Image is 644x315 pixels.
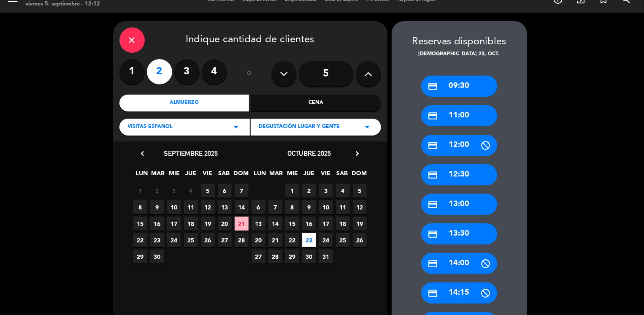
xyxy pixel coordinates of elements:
[133,233,147,247] span: 22
[285,250,299,263] span: 29
[119,59,145,84] label: 1
[421,194,497,215] div: 13:00
[268,217,282,231] span: 14
[353,184,367,198] span: 5
[302,217,316,231] span: 16
[319,184,333,198] span: 3
[336,217,350,231] span: 18
[184,200,198,214] span: 11
[421,253,497,274] div: 14:00
[302,168,316,182] span: JUE
[174,59,200,84] label: 3
[353,200,367,214] span: 12
[421,105,497,126] div: 11:00
[138,149,147,158] i: chevron_left
[428,140,438,151] i: credit_card
[235,59,263,89] div: ó
[150,200,164,214] span: 9
[336,184,350,198] span: 4
[201,184,215,198] span: 5
[150,233,164,247] span: 23
[421,135,497,156] div: 12:00
[252,200,265,214] span: 6
[135,168,149,182] span: LUN
[353,233,367,247] span: 26
[428,170,438,180] i: credit_card
[421,164,497,185] div: 12:30
[363,122,373,132] i: arrow_drop_down
[269,168,283,182] span: MAR
[319,217,333,231] span: 17
[218,217,232,231] span: 20
[428,258,438,269] i: credit_card
[251,95,381,111] div: Cena
[218,233,232,247] span: 27
[167,184,181,198] span: 3
[167,217,181,231] span: 17
[252,250,265,263] span: 27
[428,199,438,210] i: credit_card
[233,168,247,182] span: DOM
[217,168,231,182] span: SAB
[302,184,316,198] span: 2
[184,184,198,198] span: 4
[201,233,215,247] span: 26
[302,233,316,247] span: 23
[253,168,267,182] span: LUN
[285,200,299,214] span: 8
[147,59,172,84] label: 2
[167,200,181,214] span: 10
[252,233,265,247] span: 20
[421,76,497,97] div: 09:30
[336,233,350,247] span: 25
[319,200,333,214] span: 10
[150,217,164,231] span: 16
[428,288,438,299] i: credit_card
[133,184,147,198] span: 1
[392,50,527,59] div: [DEMOGRAPHIC_DATA] 23, oct.
[133,250,147,263] span: 29
[128,123,173,131] span: VISITAS ESPANOL
[428,111,438,121] i: credit_card
[164,149,218,157] span: septiembre 2025
[184,233,198,247] span: 25
[218,184,232,198] span: 6
[184,217,198,231] span: 18
[259,123,340,131] span: Degustación Lugar y Gente
[335,168,349,182] span: SAB
[392,34,527,50] div: Reservas disponibles
[201,217,215,231] span: 19
[133,217,147,231] span: 15
[133,200,147,214] span: 8
[231,122,241,132] i: arrow_drop_down
[201,200,215,214] span: 12
[127,35,137,45] i: close
[268,200,282,214] span: 7
[235,233,249,247] span: 28
[287,149,331,157] span: octubre 2025
[285,217,299,231] span: 15
[286,168,300,182] span: MIE
[285,233,299,247] span: 22
[252,217,265,231] span: 13
[352,168,365,182] span: DOM
[428,81,438,92] i: credit_card
[119,27,381,53] div: Indique cantidad de clientes
[268,250,282,263] span: 28
[167,233,181,247] span: 24
[353,217,367,231] span: 19
[302,250,316,263] span: 30
[319,168,333,182] span: VIE
[200,168,214,182] span: VIE
[336,200,350,214] span: 11
[428,229,438,239] i: credit_card
[151,168,165,182] span: MAR
[302,200,316,214] span: 9
[150,184,164,198] span: 2
[421,282,497,304] div: 14:15
[218,200,232,214] span: 13
[319,233,333,247] span: 24
[235,200,249,214] span: 14
[421,223,497,244] div: 13:30
[184,168,198,182] span: JUE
